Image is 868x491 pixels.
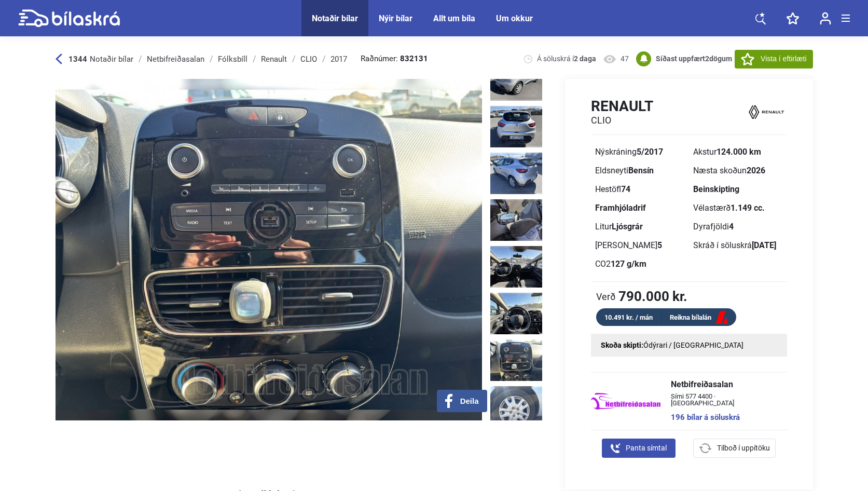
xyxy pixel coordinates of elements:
[611,259,646,269] b: 127 g/km
[693,204,783,212] div: Vélastærð
[490,199,542,241] img: 1745836864_3233445929882175831_18136836564332396.jpg
[595,148,685,156] div: Nýskráning
[657,240,662,250] b: 5
[693,184,739,194] b: Beinskipting
[437,390,487,412] button: Deila
[761,53,806,64] span: Vista í eftirlæti
[460,397,479,406] span: Deila
[820,12,831,25] img: user-login.svg
[643,341,743,349] span: Ódýrari / [GEOGRAPHIC_DATA]
[90,54,133,64] span: Notaðir bílar
[591,98,653,115] h1: Renault
[68,54,87,64] b: 1344
[662,311,736,324] a: Reikna bílalán
[612,222,643,231] b: Ljósgrár
[261,55,287,63] div: Renault
[591,115,653,126] h2: CLIO
[693,167,783,175] div: Næsta skoðun
[595,185,685,194] div: Hestöfl
[490,386,542,428] img: 1745836866_1754218759654909525_18136839476310067.jpg
[693,148,783,156] div: Akstur
[147,55,204,63] div: Netbifreiðasalan
[496,13,533,23] a: Um okkur
[595,203,646,213] b: Framhjóladrif
[621,184,630,194] b: 74
[595,167,685,175] div: Eldsneyti
[717,443,770,454] span: Tilboð í uppítöku
[595,241,685,250] div: [PERSON_NAME]
[717,147,761,157] b: 124.000 km
[656,54,732,63] b: Síðast uppfært dögum
[330,55,347,63] div: 2017
[433,13,475,23] a: Allt um bíla
[671,380,776,389] span: Netbifreiðasalan
[218,55,247,63] div: Fólksbíll
[621,54,629,64] span: 47
[705,54,709,63] span: 2
[596,291,616,302] span: Verð
[601,341,643,349] strong: Skoða skipti:
[312,13,358,23] a: Notaðir bílar
[671,414,776,421] a: 196 bílar á söluskrá
[490,59,542,101] img: 1745836859_4886652290227047651_18136832283047818.jpg
[618,290,687,303] b: 790.000 kr.
[595,223,685,231] div: Litur
[731,203,765,213] b: 1.149 cc.
[490,293,542,334] img: 1745836865_3138687018583534750_18136838053859065.jpg
[400,55,428,63] b: 832131
[490,339,542,381] img: 1745836866_6985828682330727651_18136838785466935.jpg
[628,166,654,175] b: Bensín
[747,97,787,127] img: logo Renault CLIO
[490,246,542,288] img: 1745836864_4240702609828677974_18136837291707662.jpg
[752,240,776,250] b: [DATE]
[693,241,783,250] div: Skráð í söluskrá
[729,222,734,231] b: 4
[537,54,596,64] span: Á söluskrá í
[490,153,542,194] img: 1745836861_2327316494643055367_18136833834152406.jpg
[596,311,662,323] div: 10.491 kr. / mán
[490,106,542,147] img: 1745836860_6129271384433002577_18136833053307208.jpg
[693,223,783,231] div: Dyrafjöldi
[361,55,428,63] span: Raðnúmer:
[747,166,765,175] b: 2026
[637,147,663,157] b: 5/2017
[671,393,776,406] span: Sími 577 4400 · [GEOGRAPHIC_DATA]
[379,13,412,23] a: Nýir bílar
[574,54,596,63] b: 2 daga
[595,260,685,268] div: CO2
[300,55,317,63] div: CLIO
[626,443,667,454] span: Panta símtal
[735,50,812,69] button: Vista í eftirlæti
